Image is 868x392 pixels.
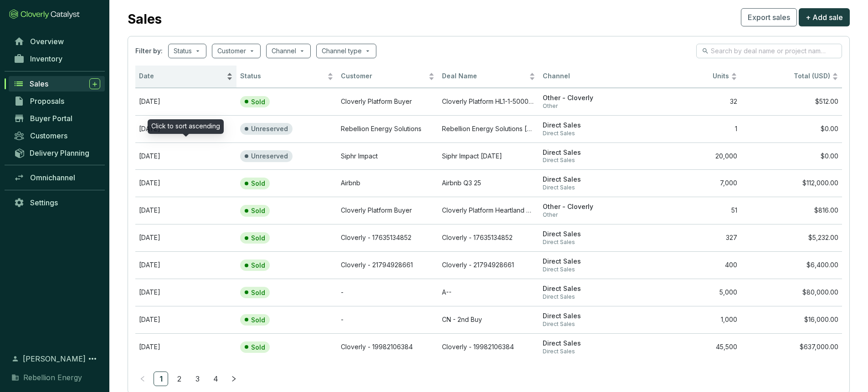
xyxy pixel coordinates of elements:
input: Search by deal name or project name... [711,46,828,56]
td: Oct 07 2024 [135,251,236,279]
span: Omnichannel [30,173,75,182]
td: Aug 11 2025 [135,169,236,197]
td: $6,400.00 [741,251,842,279]
td: Airbnb [337,169,438,197]
a: Buyer Portal [9,111,105,126]
th: Channel [539,66,640,88]
span: Direct Sales [543,239,637,246]
td: 7,000 [640,169,741,197]
span: Direct Sales [543,266,637,273]
td: Cloverly - 21794928661 [438,251,539,279]
span: Delivery Planning [30,148,89,158]
td: Nov 15 2024 [135,279,236,306]
span: Other [543,102,637,110]
span: Total (USD) [794,72,830,80]
li: 2 [172,372,186,386]
td: Oct 01 2024 [135,306,236,333]
span: Sales [30,79,48,88]
td: Cloverly Platform HL1-1-50000 Oct 3 [438,88,539,115]
span: Inventory [30,54,62,63]
th: Units [640,66,741,88]
p: Sold [251,98,265,106]
td: Rebellion Energy Solutions [337,115,438,143]
p: Unreserved [251,152,288,160]
td: CN - 2nd Buy [438,306,539,333]
td: 327 [640,224,741,251]
td: 1,000 [640,306,741,333]
span: Direct Sales [543,293,637,300]
span: Units [644,72,729,81]
span: Direct Sales [543,339,637,348]
td: Aug 23 2024 [135,333,236,361]
span: Other [543,211,637,219]
p: Unreserved [251,125,288,133]
td: $80,000.00 [741,279,842,306]
span: Date [139,72,225,81]
a: 4 [209,372,222,386]
a: 1 [154,372,168,386]
td: 20,000 [640,143,741,170]
a: 2 [172,372,186,386]
span: [PERSON_NAME] [23,353,86,364]
span: Direct Sales [543,321,637,328]
td: Cloverly - 17635134852 [337,224,438,251]
td: $816.00 [741,197,842,224]
td: Oct 03 2025 [135,88,236,115]
span: left [139,376,146,382]
span: Direct Sales [543,257,637,266]
th: Customer [337,66,438,88]
th: Deal Name [438,66,539,88]
span: Settings [30,198,58,207]
span: Buyer Portal [30,114,72,123]
td: $0.00 [741,115,842,143]
li: 1 [154,372,168,386]
span: Filter by: [135,46,163,56]
a: Delivery Planning [9,145,105,160]
p: Sold [251,316,265,324]
span: Direct Sales [543,312,637,321]
span: Direct Sales [543,121,637,130]
th: Date [135,66,236,88]
p: Sold [251,234,265,242]
span: Direct Sales [543,175,637,184]
td: 32 [640,88,741,115]
span: Other - Cloverly [543,203,637,211]
span: Overview [30,37,64,46]
a: Customers [9,128,105,143]
span: Rebellion Energy [23,372,82,383]
td: Cloverly - 21794928661 [337,251,438,279]
button: left [135,372,150,386]
p: Sold [251,289,265,297]
td: - [337,306,438,333]
span: right [231,376,237,382]
button: + Add sale [799,8,850,26]
a: Overview [9,34,105,49]
span: Direct Sales [543,157,637,164]
span: Direct Sales [543,184,637,191]
td: 5,000 [640,279,741,306]
p: Sold [251,261,265,270]
p: Sold [251,179,265,188]
button: right [226,372,241,386]
td: $112,000.00 [741,169,842,197]
td: Cloverly - 17635134852 [438,224,539,251]
td: - [337,279,438,306]
li: 4 [208,372,223,386]
span: + Add sale [806,12,843,23]
li: 3 [190,372,205,386]
li: Previous Page [135,372,150,386]
td: $637,000.00 [741,333,842,361]
span: Deal Name [442,72,528,81]
span: Status [240,72,326,81]
td: 400 [640,251,741,279]
span: Customers [30,131,67,140]
td: A-- [438,279,539,306]
p: Sold [251,343,265,351]
span: Proposals [30,97,64,106]
li: Next Page [226,372,241,386]
td: Oct 17 2024 [135,224,236,251]
a: Sales [9,76,105,92]
td: Cloverly - 19982106384 [337,333,438,361]
p: Sold [251,207,265,215]
span: Direct Sales [543,348,637,355]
